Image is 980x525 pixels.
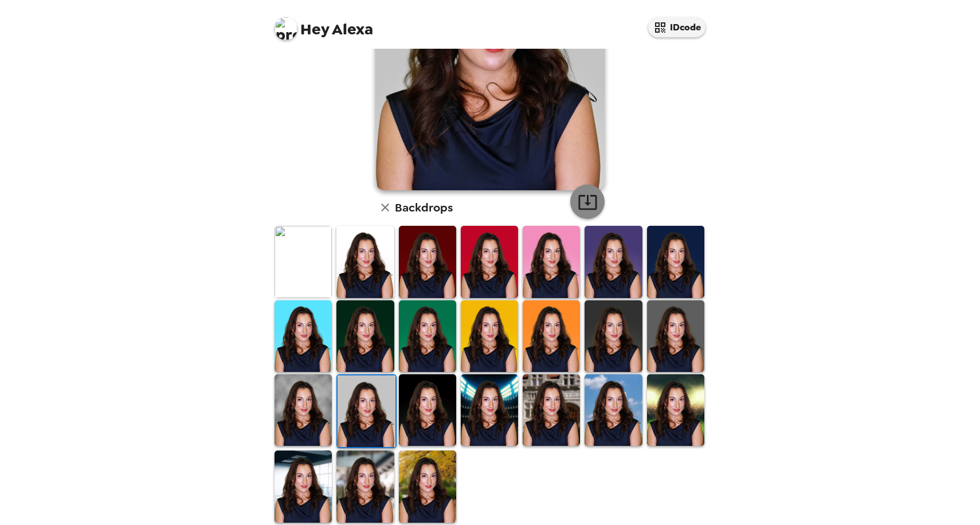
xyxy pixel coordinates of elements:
[275,226,332,297] img: Original
[275,17,297,40] img: profile pic
[648,17,705,37] button: IDcode
[275,11,373,37] span: Alexa
[300,19,329,40] span: Hey
[395,198,453,217] h6: Backdrops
